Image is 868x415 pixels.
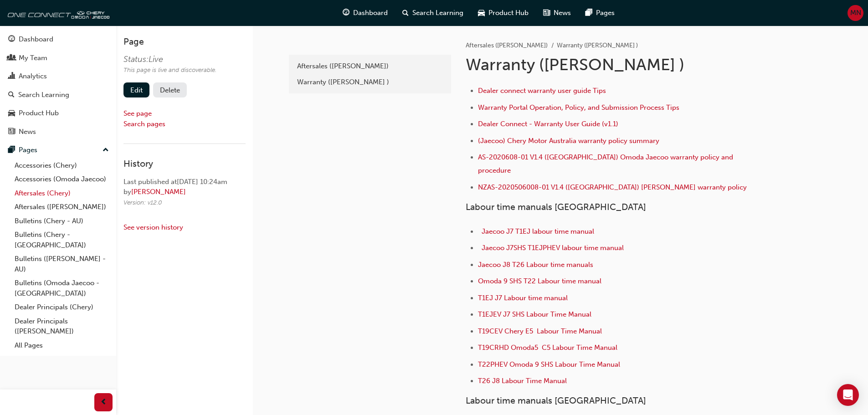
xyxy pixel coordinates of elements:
[11,314,113,338] a: Dealer Principals ([PERSON_NAME])
[466,202,646,212] span: Labour time manuals [GEOGRAPHIC_DATA]
[466,55,765,75] h1: Warranty ([PERSON_NAME] )
[353,8,388,18] span: Dashboard
[123,109,152,118] a: See page
[123,223,183,231] a: See version history
[482,227,594,236] a: Jaecoo J7 T1EJ labour time manual
[123,177,246,187] div: Last published at [DATE] 10:24am
[297,61,443,72] div: Aftersales ([PERSON_NAME])
[478,327,602,335] a: T19CEV Chery E5 Labour Time Manual
[8,72,15,81] span: chart-icon
[19,34,53,45] div: Dashboard
[478,294,568,302] a: T1EJ J7 Labour time manual
[8,54,15,62] span: people-icon
[19,53,47,63] div: My Team
[471,4,536,22] a: car-iconProduct Hub
[478,310,591,318] a: T1EJEV J7 SHS Labour Time Manual
[11,228,113,252] a: Bulletins (Chery - [GEOGRAPHIC_DATA])
[153,82,187,97] button: Delete
[11,276,113,300] a: Bulletins (Omoda Jaecoo - [GEOGRAPHIC_DATA])
[123,66,216,74] span: This page is live and discoverable.
[293,74,447,90] a: Warranty ([PERSON_NAME] )
[478,183,747,191] a: NZAS-2020506008-01 V1.4 ([GEOGRAPHIC_DATA]) [PERSON_NAME] warranty policy
[5,4,109,22] img: oneconnect
[19,108,59,118] div: Product Hub
[4,105,113,122] a: Product Hub
[4,142,113,159] button: Pages
[19,127,36,137] div: News
[123,82,149,97] a: Edit
[4,31,113,48] a: Dashboard
[466,395,646,406] span: Labour time manuals [GEOGRAPHIC_DATA]
[837,384,859,406] div: Open Intercom Messenger
[19,71,47,82] div: Analytics
[402,7,409,19] span: search-icon
[478,360,620,369] a: T22PHEV Omoda 9 SHS Labour Time Manual
[850,8,861,18] span: MN
[4,87,113,103] a: Search Learning
[8,128,15,136] span: news-icon
[11,338,113,353] a: All Pages
[847,5,863,21] button: MN
[478,153,735,174] a: AS-2020608-01 V1.4 ([GEOGRAPHIC_DATA]) Omoda Jaecoo warranty policy and procedure
[123,199,162,206] span: Version: v 12 . 0
[478,103,679,112] a: Warranty Portal Operation, Policy, and Submission Process Tips
[478,137,659,145] a: (Jaecoo) Chery Motor Australia warranty policy summary
[123,120,165,128] a: Search pages
[100,397,107,408] span: prev-icon
[586,7,592,19] span: pages-icon
[478,377,567,385] a: T26 J8 Labour Time Manual
[8,146,15,154] span: pages-icon
[4,68,113,85] a: Analytics
[478,7,485,19] span: car-icon
[478,343,617,352] a: T19CRHD Omoda5 C5 Labour Time Manual
[19,145,37,155] div: Pages
[11,172,113,186] a: Accessories (Omoda Jaecoo)
[482,244,624,252] a: Jaecoo J7SHS T1EJPHEV labour time manual
[596,8,615,18] span: Pages
[11,200,113,214] a: Aftersales ([PERSON_NAME])
[543,7,550,19] span: news-icon
[557,41,638,51] li: Warranty ([PERSON_NAME] )
[412,8,463,18] span: Search Learning
[488,8,529,18] span: Product Hub
[11,186,113,200] a: Aftersales (Chery)
[578,4,622,22] a: pages-iconPages
[293,58,447,74] a: Aftersales ([PERSON_NAME])
[123,36,246,47] h3: Page
[11,159,113,173] a: Accessories (Chery)
[478,261,593,269] span: Jaecoo J8 T26 Labour time manuals
[123,159,246,169] h3: History
[123,187,246,197] div: by
[478,87,606,95] span: Dealer connect warranty user guide Tips
[466,41,548,49] a: Aftersales ([PERSON_NAME])
[123,54,216,65] div: Status: Live
[4,123,113,140] a: News
[18,90,69,100] div: Search Learning
[4,29,113,142] button: DashboardMy TeamAnalyticsSearch LearningProduct HubNews
[335,4,395,22] a: guage-iconDashboard
[536,4,578,22] a: news-iconNews
[343,7,349,19] span: guage-icon
[131,188,186,196] a: [PERSON_NAME]
[554,8,571,18] span: News
[11,214,113,228] a: Bulletins (Chery - AU)
[478,120,618,128] span: Dealer Connect - Warranty User Guide (v1.1)
[11,252,113,276] a: Bulletins ([PERSON_NAME] - AU)
[395,4,471,22] a: search-iconSearch Learning
[297,77,443,87] div: Warranty ([PERSON_NAME] )
[478,277,601,285] a: Omoda 9 SHS T22 Labour time manual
